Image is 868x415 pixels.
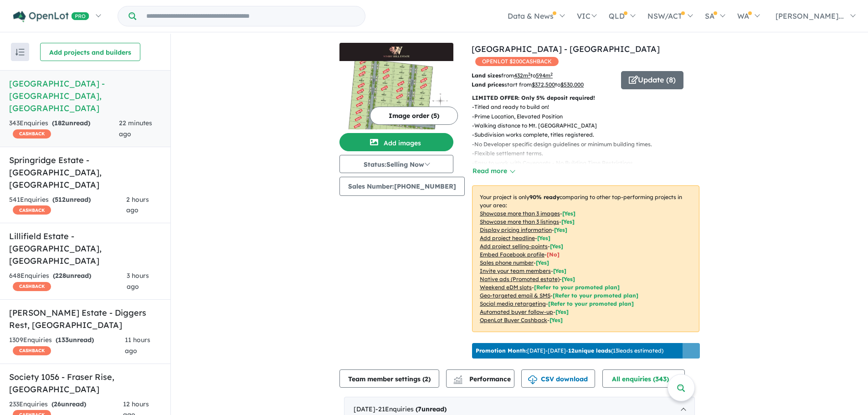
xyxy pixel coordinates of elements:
div: 343 Enquir ies [9,118,119,140]
button: Read more [472,166,515,176]
h5: [PERSON_NAME] Estate - Diggers Rest , [GEOGRAPHIC_DATA] [9,307,161,331]
u: Add project selling-points [480,243,548,250]
u: Sales phone number [480,259,534,266]
p: - No Developer specific design guidelines or minimum building times. [472,140,707,149]
span: 22 minutes ago [119,119,152,138]
u: Social media retargeting [480,300,546,307]
u: Invite your team members [480,267,551,274]
strong: ( unread) [56,336,94,344]
strong: ( unread) [53,272,91,280]
u: $ 372,500 [532,81,555,88]
span: CASHBACK [13,129,51,138]
u: Add project headline [480,235,535,241]
button: Performance [446,369,514,388]
span: CASHBACK [13,205,51,215]
span: 182 [54,119,65,127]
span: 512 [55,195,66,204]
img: bar-chart.svg [453,378,462,384]
span: Performance [455,375,511,383]
button: Image order (5) [370,107,458,125]
strong: ( unread) [52,119,90,127]
span: [Refer to your promoted plan] [548,300,634,307]
p: - Easy to work with Covenants - No Building Time Restrictions. [472,159,707,168]
div: 648 Enquir ies [9,271,127,292]
h5: Springridge Estate - [GEOGRAPHIC_DATA] , [GEOGRAPHIC_DATA] [9,154,161,191]
span: [Yes] [550,317,563,323]
u: 432 m [514,72,530,79]
a: Winery Hill Estate - Mount Duneed LogoWinery Hill Estate - Mount Duneed [339,43,453,129]
button: Update (8) [621,71,683,89]
span: 228 [55,272,66,280]
button: All enquiries (343) [602,369,685,388]
span: CASHBACK [13,282,51,291]
h5: Lillifield Estate - [GEOGRAPHIC_DATA] , [GEOGRAPHIC_DATA] [9,230,161,267]
b: Promotion Month: [476,347,527,354]
img: download icon [528,375,537,384]
span: [ Yes ] [562,210,575,217]
strong: ( unread) [416,405,447,413]
b: Land sizes [472,72,501,79]
p: - Titled and ready to build on! [472,102,707,112]
p: - Subdivision works complete, titles registered. [472,130,707,139]
button: Add projects and builders [40,43,140,61]
span: [ Yes ] [536,259,549,266]
img: sort.svg [15,49,25,56]
input: Try estate name, suburb, builder or developer [138,6,363,26]
span: 133 [58,336,69,344]
span: [ Yes ] [554,226,567,233]
p: LIMITED OFFER: Only 5% deposit required! [472,93,699,102]
span: [ Yes ] [553,267,566,274]
h5: [GEOGRAPHIC_DATA] - [GEOGRAPHIC_DATA] , [GEOGRAPHIC_DATA] [9,77,161,114]
span: [Yes] [555,308,569,315]
b: 90 % ready [529,194,560,200]
span: to [555,81,584,88]
span: 11 hours ago [125,336,150,355]
span: CASHBACK [13,346,51,355]
span: [Refer to your promoted plan] [553,292,638,299]
img: Winery Hill Estate - Mount Duneed [339,61,453,129]
u: Showcase more than 3 listings [480,218,559,225]
p: - Flexible settlement terms. [472,149,707,158]
span: 7 [418,405,421,413]
span: [PERSON_NAME]... [776,11,844,20]
u: Embed Facebook profile [480,251,544,258]
p: [DATE] - [DATE] - ( 13 leads estimated) [476,347,663,355]
u: Showcase more than 3 images [480,210,560,217]
button: Team member settings (2) [339,369,439,388]
strong: ( unread) [51,400,86,408]
div: 1309 Enquir ies [9,335,125,357]
button: CSV download [521,369,595,388]
u: Native ads (Promoted estate) [480,276,560,282]
u: Display pricing information [480,226,552,233]
span: to [530,72,553,79]
span: [ Yes ] [550,243,563,250]
a: [GEOGRAPHIC_DATA] - [GEOGRAPHIC_DATA] [472,44,660,54]
p: start from [472,80,614,89]
button: Sales Number:[PHONE_NUMBER] [339,177,465,196]
u: Automated buyer follow-up [480,308,553,315]
h5: Society 1056 - Fraser Rise , [GEOGRAPHIC_DATA] [9,371,161,395]
u: OpenLot Buyer Cashback [480,317,547,323]
span: OPENLOT $ 200 CASHBACK [475,57,559,66]
u: Weekend eDM slots [480,284,532,291]
u: $ 530,000 [560,81,584,88]
b: 12 unique leads [568,347,611,354]
img: line-chart.svg [454,375,462,380]
sup: 2 [528,72,530,77]
span: 3 hours ago [127,272,149,291]
img: Winery Hill Estate - Mount Duneed Logo [343,46,450,57]
strong: ( unread) [52,195,91,204]
span: - 21 Enquir ies [375,405,447,413]
span: 26 [54,400,61,408]
b: Land prices [472,81,504,88]
button: Add images [339,133,453,151]
span: 2 [425,375,428,383]
u: Geo-targeted email & SMS [480,292,550,299]
span: 2 hours ago [126,195,149,215]
span: [ Yes ] [537,235,550,241]
span: [ No ] [547,251,560,258]
u: 594 m [536,72,553,79]
img: Openlot PRO Logo White [13,11,89,22]
span: [Yes] [562,276,575,282]
p: - Prime Location, Elevated Position [472,112,707,121]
